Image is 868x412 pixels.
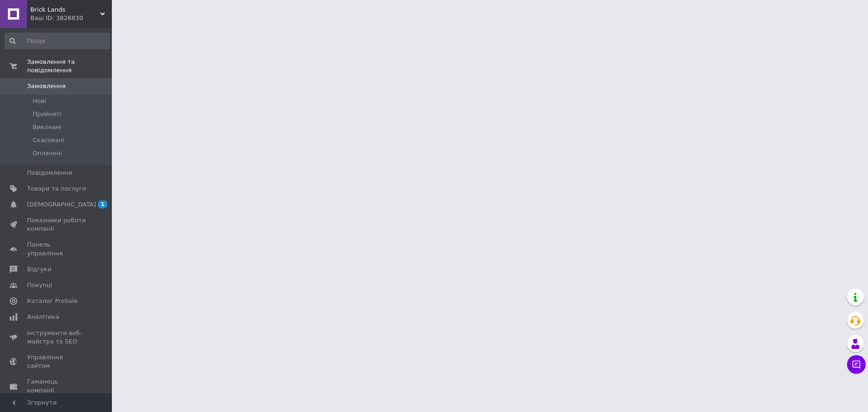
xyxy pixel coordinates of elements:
div: Ваш ID: 3826830 [30,14,112,22]
span: Оплачені [33,149,62,158]
span: Відгуки [27,265,51,274]
span: Повідомлення [27,169,72,177]
span: Гаманець компанії [27,378,86,394]
button: Чат з покупцем [847,355,866,374]
span: Brick Lands [30,6,100,14]
span: Аналітика [27,313,59,321]
span: Виконані [33,123,62,131]
span: [DEMOGRAPHIC_DATA] [27,200,96,209]
span: Замовлення [27,82,66,90]
span: Скасовані [33,136,64,144]
span: Інструменти веб-майстра та SEO [27,329,86,346]
span: Прийняті [33,110,62,118]
span: Замовлення та повідомлення [27,58,112,75]
span: 1 [98,200,107,208]
span: Панель управління [27,240,86,257]
span: Управління сайтом [27,353,86,370]
span: Товари та послуги [27,185,86,193]
span: Нові [33,97,46,105]
span: Покупці [27,281,52,289]
span: Показники роботи компанії [27,216,86,233]
span: Каталог ProSale [27,297,77,305]
input: Пошук [5,33,110,49]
